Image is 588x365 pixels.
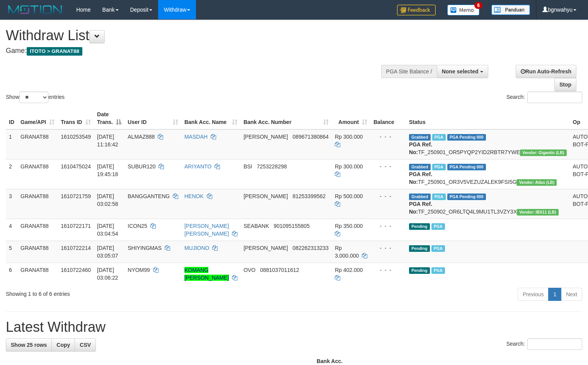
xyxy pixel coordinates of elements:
h1: Latest Withdraw [6,319,582,335]
span: 1610722214 [61,245,91,251]
span: Vendor URL: https://dashboard.q2checkout.com/secure [516,179,557,186]
span: Pending [409,245,430,252]
td: TF_250902_OR6LTQ4L9MU1TL3VZY3X [406,189,570,219]
th: Amount: activate to sort column ascending [332,107,370,129]
td: GRANAT88 [17,129,58,160]
b: PGA Ref. No: [409,171,432,185]
div: - - - [373,266,403,274]
span: CSV [80,342,91,348]
td: GRANAT88 [17,159,58,189]
span: Rp 402.000 [335,267,363,273]
span: [DATE] 03:06:22 [97,267,118,281]
img: MOTION_logo.png [6,4,65,15]
span: Rp 500.000 [335,193,363,199]
td: TF_250901_OR3V5VEZUZALEK9FSI5G [406,159,570,189]
span: ALMAZ888 [128,134,155,140]
span: Rp 300.000 [335,134,363,140]
span: [PERSON_NAME] [244,134,288,140]
a: HENOK [184,193,204,199]
span: Copy 089671380864 to clipboard [293,134,329,140]
span: Show 25 rows [11,342,47,348]
img: Feedback.jpg [397,5,436,15]
span: BSI [244,163,252,170]
a: KOMANG [PERSON_NAME] [184,267,229,281]
span: Rp 350.000 [335,223,363,229]
span: Copy 0881037011612 to clipboard [260,267,299,273]
span: Copy [56,342,70,348]
td: GRANAT88 [17,263,58,285]
span: Marked by bgnzaza [432,164,446,170]
th: ID [6,107,17,129]
span: ITOTO > GRANAT88 [27,47,82,56]
a: MASDAH [184,134,208,140]
td: 5 [6,241,17,263]
a: Copy [51,338,75,351]
a: Run Auto-Refresh [516,65,576,78]
span: 1610721759 [61,193,91,199]
span: [PERSON_NAME] [244,245,288,251]
input: Search: [527,338,582,350]
h4: Game: [6,47,384,55]
div: - - - [373,222,403,230]
h1: Withdraw List [6,28,384,43]
th: Status [406,107,570,129]
span: None selected [442,68,479,75]
span: Vendor URL: https://dashboard.q2checkout.com/secure [517,209,559,216]
td: 6 [6,263,17,285]
span: SEABANK [244,223,269,229]
label: Search: [506,92,582,103]
b: PGA Ref. No: [409,201,432,215]
a: Show 25 rows [6,338,52,351]
th: Game/API: activate to sort column ascending [17,107,58,129]
span: SHIYINGMAS [128,245,162,251]
a: ARIYANTO [184,163,211,170]
div: - - - [373,133,403,141]
span: [DATE] 19:45:18 [97,163,118,177]
span: 1610253549 [61,134,91,140]
div: Showing 1 to 6 of 6 entries [6,287,239,298]
span: Copy 7253228298 to clipboard [257,163,287,170]
div: - - - [373,163,403,170]
span: BANGGANTENG [128,193,170,199]
a: [PERSON_NAME] [PERSON_NAME] [184,223,229,237]
span: 1610722171 [61,223,91,229]
span: [DATE] 03:05:07 [97,245,118,259]
span: SUBUR120 [128,163,155,170]
span: [PERSON_NAME] [244,193,288,199]
span: 1610475024 [61,163,91,170]
input: Search: [527,92,582,103]
img: Button%20Memo.svg [447,5,480,15]
span: Copy 901095155805 to clipboard [274,223,310,229]
span: [DATE] 03:04:54 [97,223,118,237]
span: NYOM99 [128,267,150,273]
span: Vendor URL: https://dashboard.q2checkout.com/secure [520,149,567,156]
span: PGA Pending [447,194,486,200]
a: Stop [554,78,576,91]
span: OVO [244,267,256,273]
a: 1 [548,288,561,301]
th: Bank Acc. Number: activate to sort column ascending [240,107,332,129]
div: PGA Site Balance / [381,65,437,78]
td: 2 [6,159,17,189]
th: Trans ID: activate to sort column ascending [58,107,94,129]
span: ICON25 [128,223,147,229]
span: Rp 300.000 [335,163,363,170]
span: Marked by bgnrattana [432,134,446,141]
span: Rp 3.000.000 [335,245,359,259]
span: Grabbed [409,134,431,141]
div: - - - [373,244,403,252]
label: Search: [506,338,582,350]
span: Pending [409,223,430,230]
img: panduan.png [491,5,530,15]
span: Grabbed [409,194,431,200]
td: GRANAT88 [17,241,58,263]
th: Date Trans.: activate to sort column descending [94,107,124,129]
a: Next [561,288,582,301]
label: Show entries [6,92,65,103]
span: Pending [409,267,430,274]
span: Marked by bgnjimi [431,267,445,274]
span: Grabbed [409,164,431,170]
a: CSV [75,338,96,351]
div: - - - [373,192,403,200]
span: 6 [474,2,482,9]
